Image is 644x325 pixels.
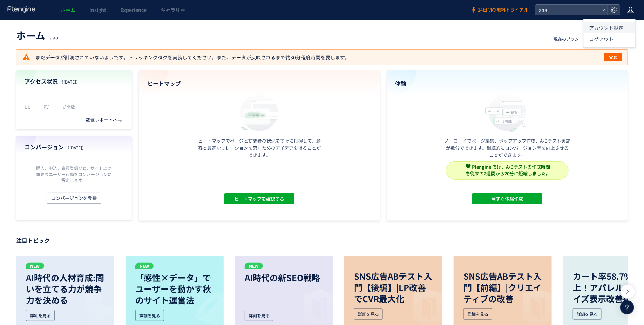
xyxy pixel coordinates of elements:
p: SNS広告ABテスト入門【後編】|LP改善でCVR最大化 [354,271,433,304]
p: 購入、申込、会員登録など、サイト上の重要なユーザー行動をコンバージョンに設定します。 [34,165,114,183]
button: コンバージョンを登録 [47,193,101,204]
p: NEW [245,263,263,269]
p: 現在のプラン： Free [554,36,593,42]
p: AI時代の新SEO戦略 [245,272,323,283]
span: アカウント設定 [589,24,624,31]
p: NEW [26,263,44,269]
h4: コンバージョン [25,143,123,151]
span: Ptengine では、A/Bテストの作成時間 を従来の2週間から20分に短縮しました。 [466,163,550,177]
span: aaa [537,5,599,15]
div: 詳細を見る [354,308,383,320]
span: ヒートマップを確認する [234,193,284,204]
p: 訪問数 [62,104,75,110]
h4: 体験 [395,79,620,87]
a: 14日間の無料トライアル [471,7,528,13]
p: NEW [135,263,154,269]
span: 実装 [609,53,617,61]
p: AI時代の人材育成:問いを立てる力が競争力を決める [26,272,104,306]
span: ログアウト [589,35,614,43]
div: 詳細を見る [245,310,273,321]
p: 注目トピック [16,235,628,246]
span: （[DATE]） [59,79,80,85]
img: home_experience_onbo_jp-C5-EgdA0.svg [482,92,533,133]
p: -- [62,92,75,104]
div: 数値レポートへ [86,117,123,123]
span: 今すぐ体験作成 [492,193,523,204]
span: Insight [89,6,106,13]
p: -- [25,92,35,104]
span: （[DATE]） [65,144,86,150]
p: -- [43,92,54,104]
p: 「感性×データ」でユーザーを動かす秋のサイト運営法 [135,272,214,306]
h4: アクセス状況 [25,77,123,85]
span: 14日間の無料トライアル [478,7,528,13]
span: Experience [120,6,147,13]
p: ヒートマップでページと訪問者の状況をすぐに把握して、顧客と最適なリレーションを築くためのアイデアを得ることができます。 [196,137,323,158]
div: 詳細を見る [573,308,602,320]
div: 詳細を見る [463,308,492,320]
span: aaa [50,34,58,41]
button: ヒートマップを確認する [224,193,294,204]
p: PV [43,104,54,110]
span: ホーム [61,6,75,13]
p: SNS広告ABテスト入門【前編】|クリエイティブの改善 [463,271,542,304]
span: ホーム [16,28,45,42]
div: — [16,28,58,42]
span: ギャラリー [161,6,185,13]
img: svg+xml,%3c [466,164,471,169]
span: コンバージョンを登録 [51,193,97,204]
button: 実装 [604,53,622,61]
div: 詳細を見る [26,310,55,321]
p: ノーコードでページ編集、ポップアップ作成、A/Bテスト実施が数分でできます。継続的にコンバージョン率を向上させることができます。 [444,137,570,158]
p: まだデータが計測されていないようです。トラッキングタグを実装してください。また、データが反映されるまで約30分程度時間を要します。 [22,53,350,61]
button: 今すぐ体験作成 [472,193,542,204]
p: UU [25,104,35,110]
div: 詳細を見る [135,310,164,321]
h4: ヒートマップ [147,79,372,87]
